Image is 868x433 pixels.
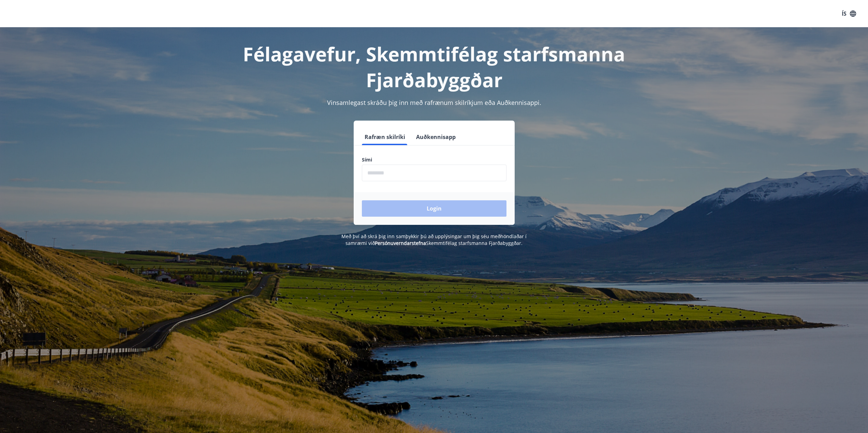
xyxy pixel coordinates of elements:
a: Persónuverndarstefna [375,240,426,246]
button: Rafræn skilríki [362,129,408,145]
span: Vinsamlegast skráðu þig inn með rafrænum skilríkjum eða Auðkennisappi. [327,98,541,107]
button: Auðkennisapp [413,129,458,145]
h1: Félagavefur, Skemmtifélag starfsmanna Fjarðabyggðar [197,41,672,93]
span: Með því að skrá þig inn samþykkir þú að upplýsingar um þig séu meðhöndlaðar í samræmi við Skemmti... [341,233,527,246]
button: ÍS [838,7,860,20]
label: Sími [362,156,506,163]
